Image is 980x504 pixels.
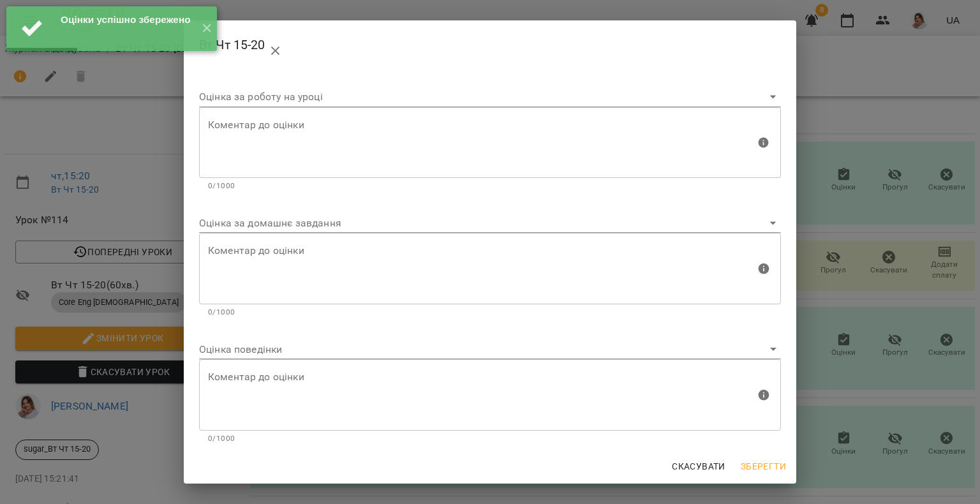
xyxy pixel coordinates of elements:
span: Скасувати [672,459,725,474]
button: Зберегти [736,455,791,478]
h2: Вт Чт 15-20 [199,31,781,61]
div: Максимальна кількість: 1000 символів [199,107,781,193]
div: Оцінки успішно збережено [61,13,191,27]
div: Максимальна кількість: 1000 символів [199,359,781,445]
p: 0/1000 [208,180,772,193]
p: 0/1000 [208,306,772,319]
p: 0/1000 [208,433,772,445]
button: Скасувати [667,455,731,478]
span: Зберегти [741,459,786,474]
div: Максимальна кількість: 1000 символів [199,233,781,318]
button: close [260,36,291,66]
